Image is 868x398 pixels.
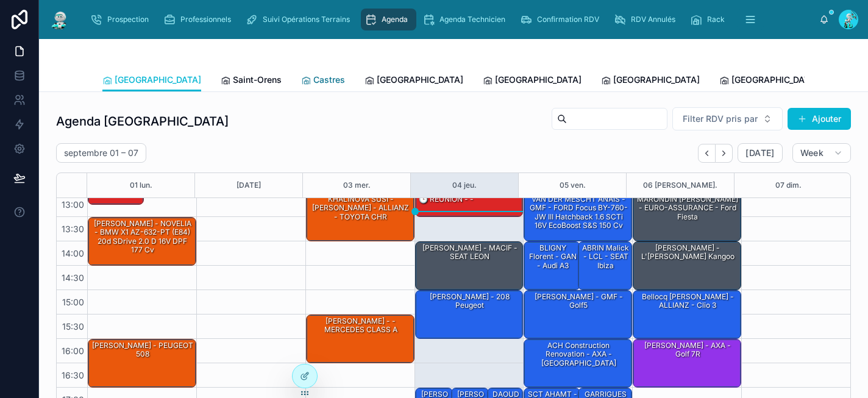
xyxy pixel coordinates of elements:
a: [GEOGRAPHIC_DATA] [601,69,700,93]
button: [DATE] [237,173,261,197]
button: Week [792,143,851,163]
div: [PERSON_NAME] - AXA - Golf 7R [633,339,741,387]
div: [PERSON_NAME] - - MERCEDES CLASS A [307,315,414,363]
a: Prospection [87,9,157,30]
div: MARONDIN [PERSON_NAME] - EURO-ASSURANCE - Ford fiesta [633,193,741,241]
span: 16:00 [59,346,87,356]
div: KHALINOVA SUSI - [PERSON_NAME] - ALLIANZ - TOYOTA CHR [308,194,413,222]
a: Saint-Orens [221,69,282,93]
div: [PERSON_NAME] - NOVELIA - BMW X1 AZ-632-PT (E84) 20d sDrive 2.0 d 16V DPF 177 cv [88,218,196,265]
div: ACH construction renovation - AXA - [GEOGRAPHIC_DATA] [526,340,631,369]
span: Confirmation RDV [537,15,599,24]
a: Confirmation RDV [516,9,608,30]
span: Filter RDV pris par [683,113,758,125]
span: [DATE] [745,147,774,158]
div: scrollable content [80,6,819,33]
a: [GEOGRAPHIC_DATA] [102,69,201,92]
div: [PERSON_NAME] - L'[PERSON_NAME] kangoo [633,242,741,290]
span: 15:00 [59,297,87,307]
div: [PERSON_NAME] - NOVELIA - BMW X1 AZ-632-PT (E84) 20d sDrive 2.0 d 16V DPF 177 cv [90,218,195,256]
div: KHALINOVA SUSI - [PERSON_NAME] - ALLIANZ - TOYOTA CHR [307,193,414,241]
span: [GEOGRAPHIC_DATA] [495,74,582,86]
span: 14:00 [59,248,87,258]
a: Castres [301,69,345,93]
img: App logo [49,10,71,29]
button: Back [698,144,716,163]
a: Suivi Opérations Terrains [242,9,358,30]
button: 07 dim. [775,173,802,197]
button: 03 mer. [343,173,371,197]
span: 13:30 [59,224,87,234]
span: 15:30 [59,321,87,332]
div: Bellocq [PERSON_NAME] - ALLIANZ - Clio 3 [635,291,740,311]
div: ABRIN Malick - LCL - SEAT Ibiza [578,242,631,290]
div: [PERSON_NAME] - AXA - Golf 7R [635,340,740,360]
a: [GEOGRAPHIC_DATA] [483,69,582,93]
a: Rack [686,9,733,30]
div: BLIGNY Florent - GAN - Audi A3 [526,243,578,271]
span: Week [800,147,824,158]
a: [GEOGRAPHIC_DATA] [365,69,463,93]
div: ACH construction renovation - AXA - [GEOGRAPHIC_DATA] [524,339,631,387]
span: Agenda [382,15,408,24]
h2: septembre 01 – 07 [64,147,138,159]
span: 16:30 [59,370,87,380]
button: 04 jeu. [452,173,477,197]
button: [DATE] [738,143,782,163]
button: 05 ven. [560,173,586,197]
div: 🕒 RÉUNION - - [418,194,475,205]
span: [GEOGRAPHIC_DATA] [731,74,818,86]
div: 🕒 RÉUNION - - [416,193,523,216]
span: RDV Annulés [631,15,675,24]
div: [PERSON_NAME] - MACIF - SEAT LEON [418,243,522,263]
span: Saint-Orens [233,74,282,86]
div: [PERSON_NAME] - MACIF - SEAT LEON [416,242,523,290]
span: [GEOGRAPHIC_DATA] [115,74,201,86]
div: [PERSON_NAME] - L'[PERSON_NAME] kangoo [635,243,740,263]
div: [PERSON_NAME] - 208 Peugeot [416,291,523,338]
div: [PERSON_NAME] - GMF - Golf5 [526,291,631,311]
div: [PERSON_NAME] - 208 Peugeot [418,291,522,311]
span: Suivi Opérations Terrains [263,15,350,24]
a: Agenda [361,9,416,30]
h1: Agenda [GEOGRAPHIC_DATA] [56,113,229,130]
button: 01 lun. [130,173,152,197]
div: [PERSON_NAME] - PEUGEOT 508 [90,340,195,360]
button: Ajouter [788,108,851,130]
button: 06 [PERSON_NAME]. [643,173,717,197]
div: MARONDIN [PERSON_NAME] - EURO-ASSURANCE - Ford fiesta [635,194,740,222]
div: [PERSON_NAME] - - MERCEDES CLASS A [308,316,413,336]
span: Castres [313,74,345,86]
button: Next [716,144,733,163]
span: Rack [707,15,725,24]
div: VAN DER MESCHT ANAIS - GMF - FORD Focus BY-760-JW III Hatchback 1.6 SCTi 16V EcoBoost S&S 150 cv [524,193,631,241]
div: Bellocq [PERSON_NAME] - ALLIANZ - Clio 3 [633,291,741,338]
span: [GEOGRAPHIC_DATA] [613,74,700,86]
div: ABRIN Malick - LCL - SEAT Ibiza [580,243,631,271]
div: [PERSON_NAME] - PEUGEOT 508 [88,339,196,387]
span: 13:00 [59,199,87,210]
a: Agenda Technicien [419,9,514,30]
span: 14:30 [59,272,87,283]
button: Select Button [672,107,783,130]
div: VAN DER MESCHT ANAIS - GMF - FORD Focus BY-760-JW III Hatchback 1.6 SCTi 16V EcoBoost S&S 150 cv [526,194,631,232]
span: [GEOGRAPHIC_DATA] [377,74,463,86]
span: Prospection [107,15,149,24]
a: RDV Annulés [610,9,684,30]
span: Professionnels [180,15,231,24]
div: [PERSON_NAME] - GMF - Golf5 [524,291,631,338]
a: [GEOGRAPHIC_DATA] [719,69,818,93]
a: Professionnels [160,9,240,30]
div: BLIGNY Florent - GAN - Audi A3 [524,242,579,290]
span: Agenda Technicien [439,15,505,24]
